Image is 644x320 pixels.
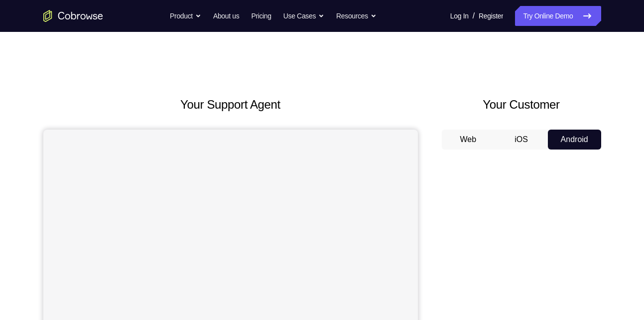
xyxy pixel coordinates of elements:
[170,6,201,26] button: Product
[283,6,324,26] button: Use Cases
[43,10,103,22] a: Go to the home page
[450,6,469,26] a: Log In
[251,6,271,26] a: Pricing
[213,6,239,26] a: About us
[473,10,475,22] span: /
[515,6,601,26] a: Try Online Demo
[442,96,601,114] h2: Your Customer
[43,96,418,114] h2: Your Support Agent
[442,130,495,150] button: Web
[548,130,601,150] button: Android
[495,130,548,150] button: iOS
[479,6,503,26] a: Register
[336,6,377,26] button: Resources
